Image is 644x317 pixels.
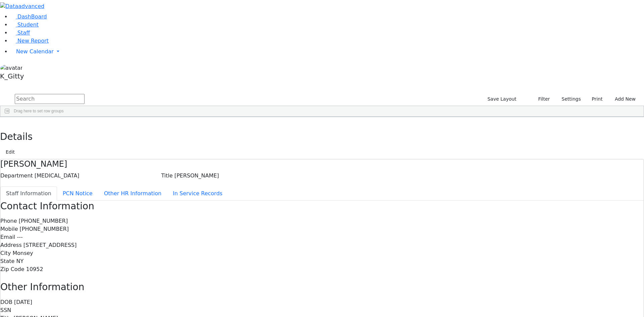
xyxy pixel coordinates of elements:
[20,226,69,232] span: [PHONE_NUMBER]
[17,21,39,28] span: Student
[161,172,173,180] label: Title
[14,109,64,113] span: Drag here to set row groups
[0,306,11,314] label: SSN
[608,94,639,104] button: Add New
[174,172,219,179] span: [PERSON_NAME]
[0,265,24,273] label: Zip Code
[167,187,228,201] button: In Service Records
[584,94,606,104] button: Print
[11,13,47,20] a: DashBoard
[3,147,18,157] button: Edit
[15,94,85,104] input: Search
[0,225,18,233] label: Mobile
[11,21,39,28] a: Student
[553,94,584,104] button: Settings
[11,45,644,58] a: New Calendar
[0,257,14,265] label: State
[12,250,33,256] span: Monsey
[16,48,54,55] span: New Calendar
[0,217,17,225] label: Phone
[57,187,98,201] button: PCN Notice
[0,249,11,257] label: City
[11,38,49,44] a: New Report
[0,187,57,201] button: Staff Information
[26,266,43,272] span: 10952
[0,298,12,306] label: DOB
[0,201,644,212] h3: Contact Information
[17,38,49,44] span: New Report
[16,258,23,264] span: NY
[0,281,644,293] h3: Other Information
[19,218,68,224] span: [PHONE_NUMBER]
[35,172,79,179] span: [MEDICAL_DATA]
[17,30,30,36] span: Staff
[484,94,519,104] button: Save Layout
[98,187,167,201] button: Other HR Information
[0,233,15,241] label: Email
[0,172,33,180] label: Department
[23,242,77,248] span: [STREET_ADDRESS]
[11,30,30,36] a: Staff
[17,234,22,240] span: ---
[0,159,644,169] h4: [PERSON_NAME]
[530,94,553,104] button: Filter
[0,241,22,249] label: Address
[17,13,47,20] span: DashBoard
[14,299,32,305] span: [DATE]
